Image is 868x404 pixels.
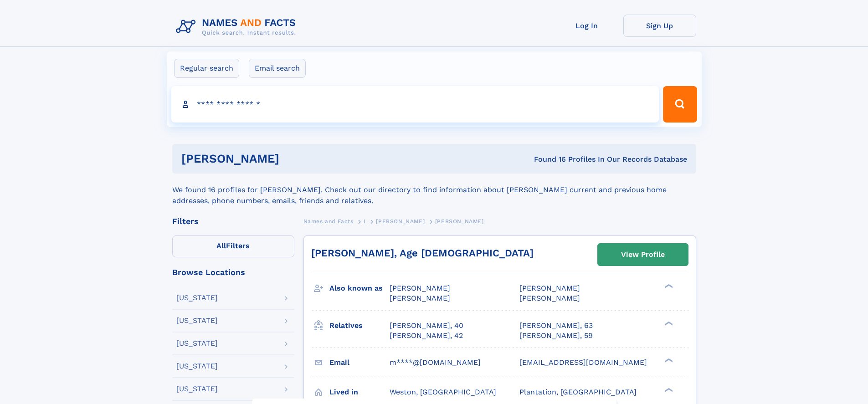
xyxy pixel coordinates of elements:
a: [PERSON_NAME], 59 [519,331,593,341]
div: Filters [172,217,294,225]
input: search input [171,86,659,123]
a: [PERSON_NAME] [376,215,425,227]
span: [PERSON_NAME] [376,218,425,225]
h3: Relatives [329,318,390,333]
a: [PERSON_NAME], 63 [519,321,593,331]
div: [US_STATE] [176,385,218,393]
div: [US_STATE] [176,363,218,370]
div: We found 16 profiles for [PERSON_NAME]. Check out our directory to find information about [PERSON... [172,174,696,206]
label: Filters [172,235,294,257]
span: [EMAIL_ADDRESS][DOMAIN_NAME] [519,358,647,367]
div: ❯ [663,357,673,363]
span: Weston, [GEOGRAPHIC_DATA] [390,388,496,396]
div: View Profile [621,244,665,265]
h3: Also known as [329,281,390,296]
div: [US_STATE] [176,294,218,302]
label: Regular search [174,59,239,78]
span: [PERSON_NAME] [519,294,580,302]
div: ❯ [663,320,673,326]
div: ❯ [663,387,673,393]
a: [PERSON_NAME], Age [DEMOGRAPHIC_DATA] [311,247,534,259]
button: Search Button [663,86,697,123]
h1: [PERSON_NAME] [181,153,407,164]
span: All [216,241,226,250]
a: [PERSON_NAME], 42 [390,331,463,341]
img: Logo Names and Facts [172,15,303,39]
label: Email search [249,59,306,78]
div: Browse Locations [172,268,294,276]
span: Plantation, [GEOGRAPHIC_DATA] [519,388,637,396]
span: [PERSON_NAME] [519,284,580,292]
div: ❯ [663,283,673,289]
a: Names and Facts [303,215,354,227]
a: Log In [550,15,623,37]
a: View Profile [598,244,688,266]
h3: Lived in [329,384,390,400]
span: [PERSON_NAME] [390,284,450,292]
a: Sign Up [623,15,696,37]
span: I [364,218,366,225]
a: I [364,215,366,227]
div: Found 16 Profiles In Our Records Database [406,154,687,164]
div: [US_STATE] [176,340,218,347]
div: [US_STATE] [176,317,218,324]
h3: Email [329,355,390,370]
span: [PERSON_NAME] [435,218,484,225]
span: [PERSON_NAME] [390,294,450,302]
a: [PERSON_NAME], 40 [390,321,463,331]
